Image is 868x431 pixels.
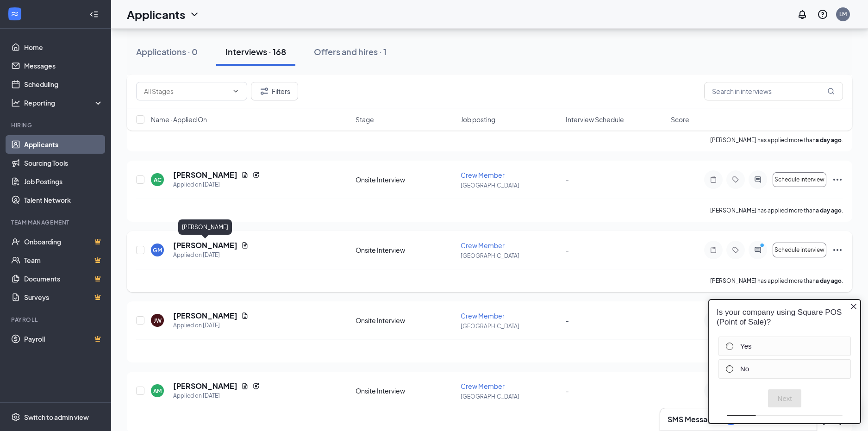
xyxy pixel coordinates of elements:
[710,277,843,285] p: [PERSON_NAME] has applied more than .
[832,244,843,256] svg: Ellipses
[730,176,741,183] svg: Tag
[127,6,185,22] h1: Applicants
[356,115,374,124] span: Stage
[151,115,207,124] span: Name · Applied On
[671,115,689,124] span: Score
[710,206,843,214] p: [PERSON_NAME] has applied more than .
[173,381,237,391] h5: [PERSON_NAME]
[173,250,249,260] div: Applied on [DATE]
[461,171,505,179] span: Crew Member
[24,269,103,288] a: DocumentsCrown
[154,176,162,184] div: AC
[566,387,569,395] span: -
[461,322,560,330] p: [GEOGRAPHIC_DATA]
[153,246,162,254] div: GM
[566,115,624,124] span: Interview Schedule
[11,412,20,422] svg: Settings
[11,316,101,324] div: Payroll
[153,387,162,395] div: AM
[11,121,101,129] div: Hiring
[154,317,162,325] div: JW
[356,386,455,395] div: Onsite Interview
[173,170,237,180] h5: [PERSON_NAME]
[774,176,824,183] span: Schedule interview
[708,246,719,254] svg: Note
[566,246,569,254] span: -
[24,135,103,154] a: Applicants
[24,232,103,251] a: OnboardingCrown
[252,382,260,390] svg: Reapply
[241,171,249,179] svg: Document
[461,115,495,124] span: Job posting
[24,56,103,75] a: Messages
[797,9,808,20] svg: Notifications
[24,38,103,56] a: Home
[173,321,249,330] div: Applied on [DATE]
[710,136,843,144] p: [PERSON_NAME] has applied more than .
[566,175,569,184] span: -
[356,175,455,184] div: Onsite Interview
[11,219,101,226] div: Team Management
[827,87,835,95] svg: MagnifyingGlass
[225,46,286,57] div: Interviews · 168
[701,291,868,431] iframe: Sprig User Feedback Dialog
[314,46,387,57] div: Offers and hires · 1
[773,243,826,257] button: Schedule interview
[252,171,260,179] svg: Reapply
[251,82,298,100] button: Filter Filters
[241,382,249,390] svg: Document
[752,176,763,183] svg: ActiveChat
[704,82,843,100] input: Search in interviews
[356,245,455,255] div: Onsite Interview
[24,330,103,348] a: PayrollCrown
[730,246,741,254] svg: Tag
[241,312,249,319] svg: Document
[752,246,763,254] svg: ActiveChat
[774,247,824,253] span: Schedule interview
[708,176,719,183] svg: Note
[461,241,505,250] span: Crew Member
[816,277,842,284] b: a day ago
[24,288,103,306] a: SurveysCrown
[758,243,769,250] svg: PrimaryDot
[173,180,260,189] div: Applied on [DATE]
[11,98,20,107] svg: Analysis
[189,9,200,20] svg: ChevronDown
[24,98,104,107] div: Reporting
[461,312,505,320] span: Crew Member
[461,181,560,189] p: [GEOGRAPHIC_DATA]
[173,391,260,400] div: Applied on [DATE]
[816,207,842,214] b: a day ago
[356,316,455,325] div: Onsite Interview
[816,137,842,144] b: a day ago
[241,242,249,249] svg: Document
[24,191,103,209] a: Talent Network
[10,9,19,19] svg: WorkstreamLogo
[173,240,237,250] h5: [PERSON_NAME]
[259,86,270,97] svg: Filter
[89,10,99,19] svg: Collapse
[24,251,103,269] a: TeamCrown
[461,393,560,400] p: [GEOGRAPHIC_DATA]
[232,87,239,95] svg: ChevronDown
[461,382,505,390] span: Crew Member
[136,46,198,57] div: Applications · 0
[24,172,103,191] a: Job Postings
[461,252,560,260] p: [GEOGRAPHIC_DATA]
[839,10,847,18] div: LM
[178,219,232,235] div: [PERSON_NAME]
[24,154,103,172] a: Sourcing Tools
[832,174,843,185] svg: Ellipses
[773,172,826,187] button: Schedule interview
[668,414,720,425] h3: SMS Messages
[24,75,103,94] a: Scheduling
[817,9,828,20] svg: QuestionInfo
[144,86,228,96] input: All Stages
[566,316,569,325] span: -
[173,311,237,321] h5: [PERSON_NAME]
